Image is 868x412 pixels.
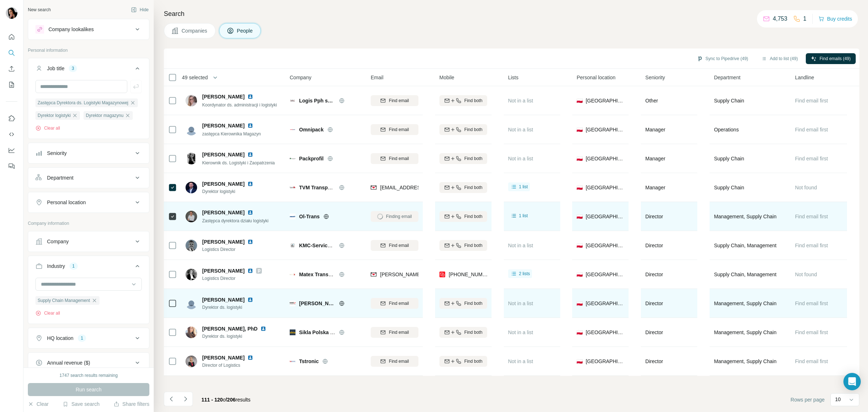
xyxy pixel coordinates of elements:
span: Supply Chain [714,155,744,162]
div: HQ location [47,335,73,342]
img: Logo of Packprofil [290,156,295,161]
span: Mobile [439,74,454,81]
span: [GEOGRAPHIC_DATA] [586,155,624,162]
span: Logistics Director [202,275,262,282]
span: Department [714,74,740,81]
button: Hide [126,4,154,15]
span: Operations [714,126,739,133]
div: Department [47,174,73,181]
span: 🇵🇱 [576,126,583,133]
span: [GEOGRAPHIC_DATA] [586,300,624,307]
span: Packprofil [299,155,324,162]
span: 🇵🇱 [576,358,583,365]
span: Supply Chain, Management [714,242,776,249]
button: Find email [371,298,418,309]
span: Find both [464,213,482,220]
span: Director [645,214,663,219]
img: Logo of Omnipack [290,127,295,133]
span: Company [290,74,311,81]
img: LinkedIn logo [247,152,253,157]
img: LinkedIn logo [247,268,253,274]
span: Rows per page [791,396,825,403]
span: KMC-Services Sp z o.o. [299,243,356,248]
span: 49 selected [182,74,208,81]
span: Director [645,272,663,277]
div: Annual revenue ($) [47,359,90,366]
span: Not found [795,185,817,190]
button: Find email [371,240,418,251]
span: Not in a list [508,243,533,248]
button: Clear all [35,310,60,316]
span: Not in a list [508,300,533,306]
span: [PERSON_NAME] [202,93,244,100]
span: of [223,397,227,403]
div: 1 [78,335,86,341]
span: Find email first [795,300,828,306]
span: Find email first [795,156,828,161]
img: Avatar [186,124,197,135]
span: Find email [389,126,409,133]
img: LinkedIn logo [247,94,253,100]
span: Find email [389,242,409,249]
button: Clear [28,400,48,408]
span: [GEOGRAPHIC_DATA] [586,126,624,133]
p: 10 [835,396,841,403]
button: Personal location [28,194,149,211]
img: Logo of Logis Pph sp z o o [290,98,295,104]
button: Navigate to next page [178,392,193,406]
button: Industry1 [28,257,149,278]
span: [PERSON_NAME] [202,297,244,303]
img: LinkedIn logo [247,210,253,215]
p: 1 [803,14,807,23]
span: Supply Chain Management [38,297,90,304]
span: TVM Transport AND Logistics [299,185,370,190]
button: Navigate to previous page [164,392,178,406]
div: Personal location [47,199,86,206]
span: Logis Pph sp z o o [299,97,335,104]
button: My lists [6,78,17,91]
span: Dyrektor ds. logistyki [202,333,275,340]
img: LinkedIn logo [247,297,253,303]
span: Find email first [795,214,828,219]
img: Logo of Sikla Polska Sp z o.o. [290,329,295,335]
img: Avatar [186,182,197,193]
span: Find both [464,126,482,133]
button: Sync to Pipedrive (49) [692,53,753,64]
button: Use Surfe on LinkedIn [6,112,17,125]
div: 1747 search results remaining [60,372,118,379]
div: Industry [47,262,65,270]
span: 206 [227,397,235,403]
span: [GEOGRAPHIC_DATA] [586,242,624,249]
img: Avatar [6,7,17,19]
div: 1 [69,263,78,269]
span: Dyrektor logistyki [38,112,71,119]
span: [PERSON_NAME] [202,122,244,129]
div: Company [47,238,69,245]
span: [PERSON_NAME] Logistics [299,300,335,307]
div: Open Intercom Messenger [843,373,861,390]
span: Kierownik ds. Logistyki i Zaopatrzenia [202,160,275,165]
span: 🇵🇱 [576,329,583,336]
span: zastępca Kierownika Magazyn [202,131,261,136]
span: Omnipack [299,126,324,133]
span: [PERSON_NAME] [202,151,244,158]
button: Find email [371,153,418,164]
div: Seniority [47,150,67,157]
span: Management, Supply Chain [714,329,776,336]
button: Find both [439,182,487,193]
span: [PERSON_NAME] [202,355,244,361]
span: Koordynator ds. administracji i logistyki [202,102,277,108]
span: 1 list [519,184,528,190]
button: Enrich CSV [6,62,17,75]
span: [PERSON_NAME] [202,209,244,216]
span: Find both [464,155,482,162]
button: Clear all [35,125,60,131]
span: [GEOGRAPHIC_DATA] [586,97,624,104]
div: 3 [69,65,77,72]
div: Job title [47,65,64,72]
div: Company lookalikes [48,26,94,33]
img: Logo of TVM Transport AND Logistics [290,185,295,190]
span: Find both [464,184,482,191]
span: Lists [508,74,519,81]
span: Director [645,243,663,248]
